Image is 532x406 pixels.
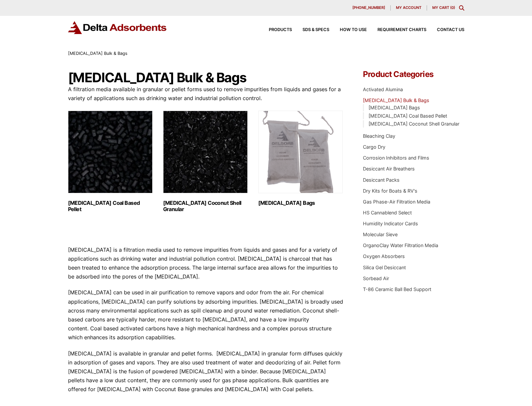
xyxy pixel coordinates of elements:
[377,28,426,32] span: Requirement Charts
[292,28,329,32] a: SDS & SPECS
[68,288,343,342] p: [MEDICAL_DATA] can be used in air purification to remove vapors and odor from the air. For chemic...
[363,265,406,270] a: Silica Gel Desiccant
[363,97,429,103] a: [MEDICAL_DATA] Bulk & Bags
[363,221,418,226] a: Humidity Indicator Cards
[363,286,431,292] a: T-86 Ceramic Ball Bed Support
[68,245,343,281] p: [MEDICAL_DATA] is a filtration media used to remove impurities from liquids and gases and for a v...
[363,155,429,161] a: Corrosion Inhibitors and Films
[363,177,400,183] a: Desiccant Packs
[437,28,464,32] span: Contact Us
[68,85,343,103] p: A filtration media available in granular or pellet forms used to remove impurities from liquids a...
[258,200,343,206] h2: [MEDICAL_DATA] Bags
[258,111,343,206] a: Visit product category Activated Carbon Bags
[163,111,248,212] a: Visit product category Activated Carbon Coconut Shell Granular
[302,28,329,32] span: SDS & SPECS
[163,200,248,212] h2: [MEDICAL_DATA] Coconut Shell Granular
[363,199,430,204] a: Gas Phase-Air Filtration Media
[68,349,343,394] p: [MEDICAL_DATA] is available in granular and pellet forms. [MEDICAL_DATA] in granular form diffuse...
[363,144,385,150] a: Cargo Dry
[329,28,367,32] a: How to Use
[369,105,420,110] a: [MEDICAL_DATA] Bags
[363,166,415,171] a: Desiccant Air Breathers
[269,28,292,32] span: Products
[391,5,427,11] a: My account
[352,6,385,10] span: [PHONE_NUMBER]
[396,6,421,10] span: My account
[369,121,459,127] a: [MEDICAL_DATA] Coconut Shell Granular
[363,87,403,92] a: Activated Alumina
[432,5,455,10] a: My Cart (0)
[363,253,405,259] a: Oxygen Absorbers
[68,200,153,212] h2: [MEDICAL_DATA] Coal Based Pellet
[258,111,343,193] img: Activated Carbon Bags
[363,242,438,248] a: OrganoClay Water Filtration Media
[363,210,412,215] a: HS Cannablend Select
[340,28,367,32] span: How to Use
[367,28,426,32] a: Requirement Charts
[363,133,395,139] a: Bleaching Clay
[68,111,153,212] a: Visit product category Activated Carbon Coal Based Pellet
[363,232,398,237] a: Molecular Sieve
[68,111,153,193] img: Activated Carbon Coal Based Pellet
[258,28,292,32] a: Products
[68,70,343,85] h1: [MEDICAL_DATA] Bulk & Bags
[68,51,127,56] span: [MEDICAL_DATA] Bulk & Bags
[68,21,167,34] img: Delta Adsorbents
[363,276,389,281] a: Sorbead Air
[459,5,464,11] div: Toggle Modal Content
[426,28,464,32] a: Contact Us
[363,188,417,194] a: Dry Kits for Boats & RV's
[347,5,391,11] a: [PHONE_NUMBER]
[369,113,447,119] a: [MEDICAL_DATA] Coal Based Pellet
[451,5,454,10] span: 0
[163,111,248,193] img: Activated Carbon Coconut Shell Granular
[363,70,464,78] h4: Product Categories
